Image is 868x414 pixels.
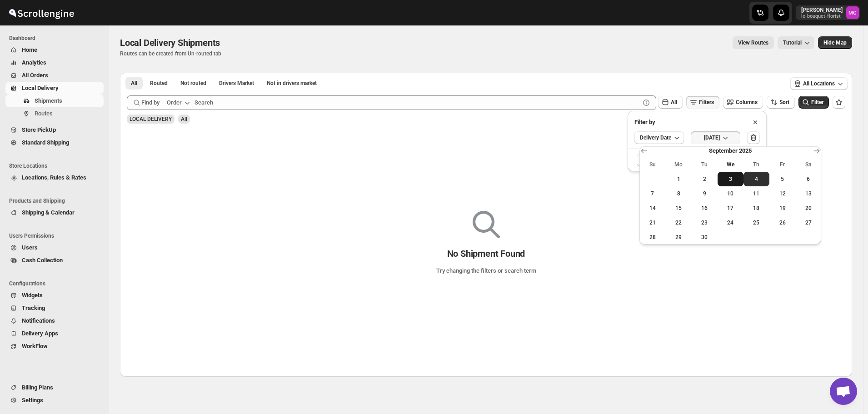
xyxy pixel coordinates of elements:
[743,215,769,230] button: Thursday September 25 2025
[473,211,500,238] img: Empty search results
[643,205,662,212] span: 14
[639,230,665,244] button: Sunday September 28 2025
[665,157,691,172] th: Monday
[35,97,62,104] span: Shipments
[692,230,718,244] button: Tuesday September 30 2025
[5,206,104,219] button: Shipping & Calendar
[686,96,719,109] button: Filters
[125,77,143,90] button: All
[769,157,795,172] th: Friday
[695,175,714,183] span: 2
[692,157,718,172] th: Tuesday
[773,190,792,197] span: 12
[773,219,792,226] span: 26
[721,219,740,226] span: 24
[180,80,206,87] span: Not routed
[769,215,795,230] button: Friday September 26 2025
[219,80,254,87] span: Drivers Market
[695,205,714,212] span: 16
[736,99,758,105] span: Columns
[639,201,665,215] button: Sunday September 14 2025
[639,186,665,201] button: Sunday September 7 2025
[665,186,691,201] button: Monday September 8 2025
[830,378,857,405] a: Open chat
[638,145,650,157] button: Show previous month, August 2025
[799,161,818,168] span: Sa
[773,175,792,183] span: 5
[669,161,688,168] span: Mo
[5,340,104,353] button: WorkFlow
[643,161,662,168] span: Su
[643,219,662,226] span: 21
[634,131,684,144] button: Delivery Date
[778,36,814,49] button: Tutorial
[9,162,105,170] span: Store Locations
[5,302,104,314] button: Tracking
[798,96,829,109] button: Filter
[5,289,104,302] button: Widgets
[639,157,665,172] th: Sunday
[811,99,823,105] span: Filter
[773,205,792,212] span: 19
[5,44,104,56] button: Home
[695,234,714,241] span: 30
[9,35,105,42] span: Dashboard
[699,99,714,105] span: Filters
[22,397,43,404] span: Settings
[718,201,743,215] button: Wednesday September 17 2025
[691,131,740,144] button: [DATE]
[167,98,182,107] div: Order
[640,134,671,141] span: Delivery Date
[643,234,662,241] span: 28
[769,201,795,215] button: Friday September 19 2025
[747,175,766,183] span: 4
[718,215,743,230] button: Wednesday September 24 2025
[5,107,104,120] button: Routes
[704,134,720,141] span: [DATE]
[261,77,322,90] button: Un-claimable
[795,172,821,186] button: Saturday September 6 2025
[665,172,691,186] button: Monday September 1 2025
[22,46,37,53] span: Home
[692,186,718,201] button: Tuesday September 9 2025
[22,209,75,216] span: Shipping & Calendar
[747,161,766,168] span: Th
[796,5,860,20] button: User menu
[267,80,317,87] span: Not in drivers market
[665,201,691,215] button: Monday September 15 2025
[818,36,852,49] button: Map action label
[214,77,259,90] button: Claimable
[436,266,536,275] p: Try changing the filters or search term
[823,39,847,46] span: Hide Map
[733,36,774,49] button: view route
[795,186,821,201] button: Saturday September 13 2025
[5,314,104,327] button: Notifications
[795,215,821,230] button: Saturday September 27 2025
[801,14,843,19] p: le-bouquet-florist
[695,161,714,168] span: Tu
[5,241,104,254] button: Users
[5,95,104,107] button: Shipments
[743,172,769,186] button: Thursday September 4 2025
[721,205,740,212] span: 17
[671,99,677,105] span: All
[22,292,43,299] span: Widgets
[721,175,740,183] span: 3
[695,219,714,226] span: 23
[22,304,45,311] span: Tracking
[743,186,769,201] button: Thursday September 11 2025
[669,190,688,197] span: 8
[810,145,823,157] button: Show next month, October 2025
[799,175,818,183] span: 6
[801,6,843,14] p: [PERSON_NAME]
[665,230,691,244] button: Monday September 29 2025
[634,118,655,127] p: Filter by
[721,190,740,197] span: 10
[799,190,818,197] span: 13
[658,96,683,109] button: All
[692,172,718,186] button: Tuesday September 2 2025
[695,190,714,197] span: 9
[692,201,718,215] button: Tuesday September 16 2025
[22,174,86,181] span: Locations, Rules & Rates
[799,219,818,226] span: 27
